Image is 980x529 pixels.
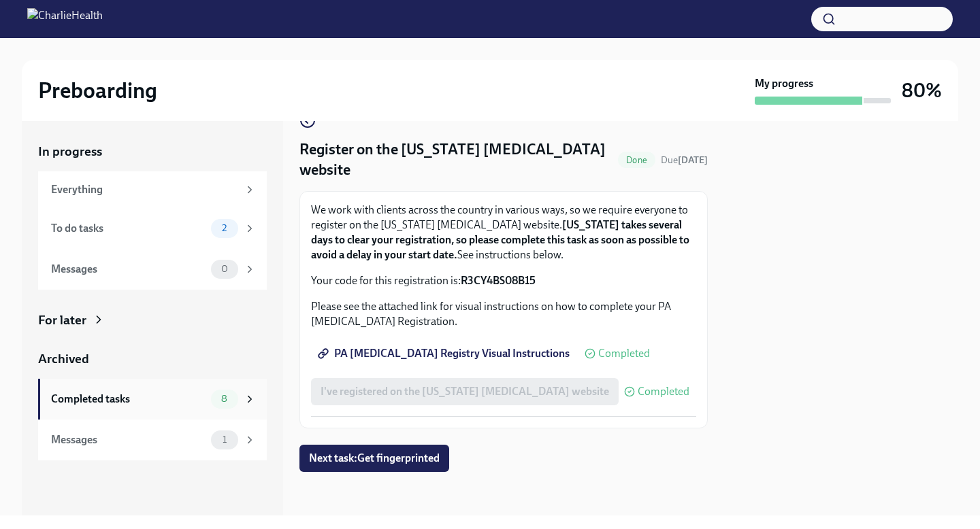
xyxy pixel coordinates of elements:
[678,154,708,166] strong: [DATE]
[51,221,206,236] div: To do tasks
[51,182,238,197] div: Everything
[661,154,708,167] span: August 21st, 2025 08:00
[213,394,235,404] span: 8
[902,78,942,103] h3: 80%
[38,143,267,160] a: In progress
[598,348,650,359] span: Completed
[311,340,579,367] a: PA [MEDICAL_DATA] Registry Visual Instructions
[38,208,267,249] a: To do tasks2
[38,77,157,104] h2: Preboarding
[38,311,86,329] div: For later
[38,420,267,460] a: Messages1
[38,350,267,368] a: Archived
[321,347,570,360] span: PA [MEDICAL_DATA] Registry Visual Instructions
[38,249,267,290] a: Messages0
[311,273,696,288] p: Your code for this registration is:
[299,445,449,472] button: Next task:Get fingerprinted
[311,203,696,262] p: We work with clients across the country in various ways, so we require everyone to register on th...
[299,139,612,180] h4: Register on the [US_STATE] [MEDICAL_DATA] website
[661,154,708,166] span: Due
[311,218,689,261] strong: [US_STATE] takes several days to clear your registration, so please complete this task as soon as...
[38,311,267,329] a: For later
[618,155,655,165] span: Done
[638,386,689,397] span: Completed
[214,434,235,445] span: 1
[214,223,235,233] span: 2
[38,379,267,420] a: Completed tasks8
[461,274,536,287] strong: R3CY4BS08B15
[51,392,206,407] div: Completed tasks
[51,432,206,447] div: Messages
[38,171,267,208] a: Everything
[309,451,440,465] span: Next task : Get fingerprinted
[213,264,236,274] span: 0
[51,262,206,277] div: Messages
[27,8,103,30] img: CharlieHealth
[755,76,813,91] strong: My progress
[311,299,696,329] p: Please see the attached link for visual instructions on how to complete your PA [MEDICAL_DATA] Re...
